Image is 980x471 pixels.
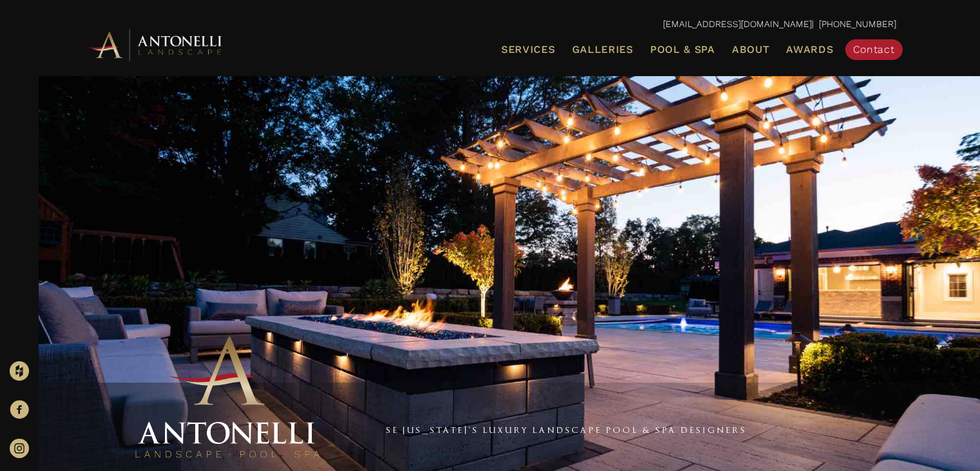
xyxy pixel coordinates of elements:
span: Services [501,45,555,55]
img: Houzz [10,361,29,381]
a: About [727,41,775,58]
a: SE [US_STATE]'s Luxury Landscape Pool & Spa Designers [386,425,747,435]
img: Antonelli Horizontal Logo [84,27,226,63]
span: Contact [853,43,895,55]
img: Antonelli Stacked Logo [131,331,324,465]
p: | [PHONE_NUMBER] [84,16,896,33]
span: Pool & Spa [650,43,715,55]
span: Galleries [572,43,633,55]
span: Awards [786,43,833,55]
a: Contact [845,39,903,60]
a: Pool & Spa [645,41,720,58]
a: [EMAIL_ADDRESS][DOMAIN_NAME] [663,19,812,29]
span: About [732,45,770,55]
a: Services [496,41,561,58]
a: Awards [781,41,838,58]
a: Galleries [567,41,639,58]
